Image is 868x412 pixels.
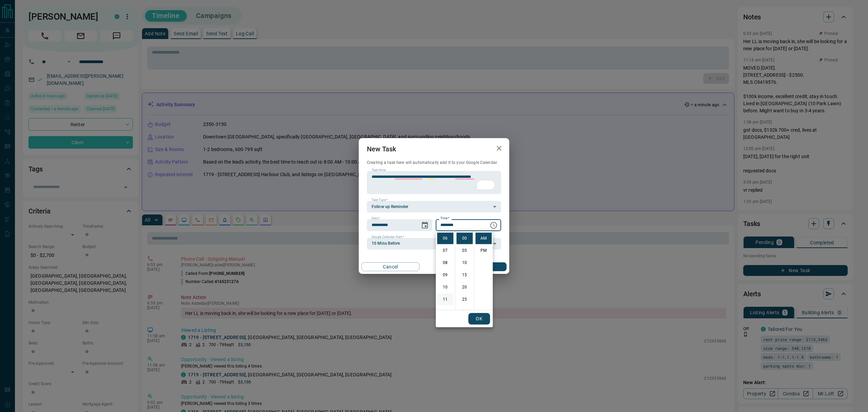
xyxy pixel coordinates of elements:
[359,138,404,160] h2: New Task
[372,235,404,239] label: Google Calendar Alert
[456,281,473,293] li: 20 minutes
[437,269,453,281] li: 9 hours
[456,294,473,305] li: 25 minutes
[456,245,473,256] li: 5 minutes
[468,313,490,324] button: OK
[456,306,473,317] li: 30 minutes
[361,262,419,271] button: Cancel
[436,231,455,310] ul: Select hours
[372,216,380,221] label: Date
[372,168,386,172] label: Task Note
[456,269,473,281] li: 15 minutes
[437,257,453,268] li: 8 hours
[437,220,453,232] li: 5 hours
[437,281,453,293] li: 10 hours
[475,232,492,244] li: AM
[437,245,453,256] li: 7 hours
[456,257,473,268] li: 10 minutes
[372,198,388,202] label: Task Type
[367,160,501,166] p: Creating a task here will automatically add it to your Google Calendar.
[367,201,501,212] div: Follow up Reminder
[475,245,492,256] li: PM
[455,231,474,310] ul: Select minutes
[372,174,496,191] textarea: To enrich screen reader interactions, please activate Accessibility in Grammarly extension settings
[474,231,493,310] ul: Select meridiem
[440,216,449,221] label: Time
[418,219,432,232] button: Choose date, selected date is Oct 15, 2025
[437,294,453,305] li: 11 hours
[456,232,473,244] li: 0 minutes
[437,232,453,244] li: 6 hours
[367,238,501,249] div: 10 Mins Before
[487,219,500,232] button: Choose time, selected time is 6:00 AM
